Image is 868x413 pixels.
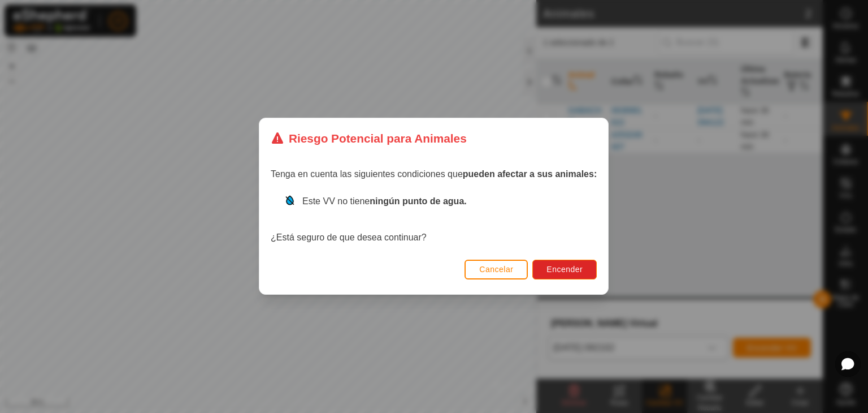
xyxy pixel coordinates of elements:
span: Encender [547,265,583,274]
div: ¿Está seguro de que desea continuar? [271,195,597,245]
strong: ningún punto de agua. [370,197,467,206]
strong: pueden afectar a sus animales: [463,170,597,179]
button: Cancelar [465,260,528,279]
span: Tenga en cuenta las siguientes condiciones que [271,170,597,179]
div: Riesgo Potencial para Animales [271,130,467,147]
span: Este VV no tiene [302,197,467,206]
span: Cancelar [480,265,514,274]
button: Encender [533,260,597,279]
